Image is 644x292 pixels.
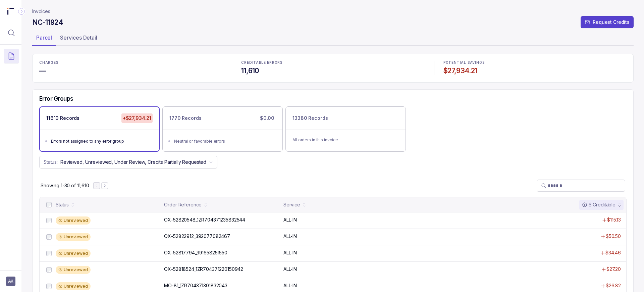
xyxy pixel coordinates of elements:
div: Collapse Icon [17,7,25,15]
div: Remaining page entries [41,182,89,189]
div: Order Reference [164,201,202,208]
p: OX-52822912_392077082467 [164,233,230,240]
p: Status: [44,159,58,165]
button: Request Credits [581,16,634,28]
p: ALL-IN [283,249,297,256]
p: Parcel [36,34,52,42]
button: User initials [6,277,15,286]
ul: Tab Group [32,32,634,46]
div: Unreviewed [56,266,91,274]
p: ALL-IN [283,216,297,223]
p: CHARGES [39,61,222,65]
p: 11610 Records [46,115,79,121]
input: checkbox-checkbox [46,202,52,207]
p: MO-81_1ZR704371301832043 [164,282,227,289]
p: $34.46 [605,249,621,256]
div: Errors not assigned to any error group [51,138,152,145]
h4: 11,610 [241,66,424,76]
p: ALL-IN [283,266,297,273]
div: Neutral or favorable errors [174,138,275,145]
div: Unreviewed [56,249,91,257]
div: Unreviewed [56,216,91,225]
p: OX-52818524_1ZR704371220150942 [164,266,243,273]
li: Tab Services Detail [56,32,101,46]
button: Menu Icon Button MagnifyingGlassIcon [4,26,19,40]
p: $50.50 [606,233,621,240]
button: Menu Icon Button DocumentTextIcon [4,49,19,63]
h4: NC-11924 [32,18,63,27]
input: checkbox-checkbox [46,251,52,256]
input: checkbox-checkbox [46,267,52,273]
p: Request Credits [593,19,630,26]
p: $115.13 [607,216,621,223]
input: checkbox-checkbox [46,234,52,240]
p: POTENTIAL SAVINGS [443,61,627,65]
nav: breadcrumb [32,8,50,15]
p: ALL-IN [283,233,297,240]
p: ALL-IN [283,282,297,289]
p: OX-52817794_391658251550 [164,249,227,256]
p: All orders in this invoice [292,137,399,143]
div: Unreviewed [56,282,91,290]
button: Status:Reviewed, Unreviewed, Under Review, Credits Partially Requested [39,156,217,168]
p: $0.00 [259,113,276,123]
p: OX-52820548_1ZR704371235832544 [164,216,245,223]
p: Reviewed, Unreviewed, Under Review, Credits Partially Requested [60,159,206,165]
h4: — [39,66,222,76]
a: Invoices [32,8,50,15]
h4: $27,934.21 [443,66,627,76]
input: checkbox-checkbox [46,284,52,289]
div: Service [283,201,300,208]
p: $27.20 [606,266,621,273]
div: Status [56,201,69,208]
p: +$27,934.21 [121,113,153,123]
p: 13380 Records [292,115,328,121]
p: CREDITABLE ERRORS [241,61,424,65]
div: Unreviewed [56,233,91,241]
p: Services Detail [60,34,97,42]
p: Showing 1-30 of 11,610 [41,182,89,189]
input: checkbox-checkbox [46,218,52,223]
button: Next Page [101,182,108,189]
p: $26.82 [606,282,621,289]
li: Tab Parcel [32,32,56,46]
div: $ Creditable [582,201,615,208]
p: 1770 Records [169,115,201,121]
h5: Error Groups [39,95,73,102]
